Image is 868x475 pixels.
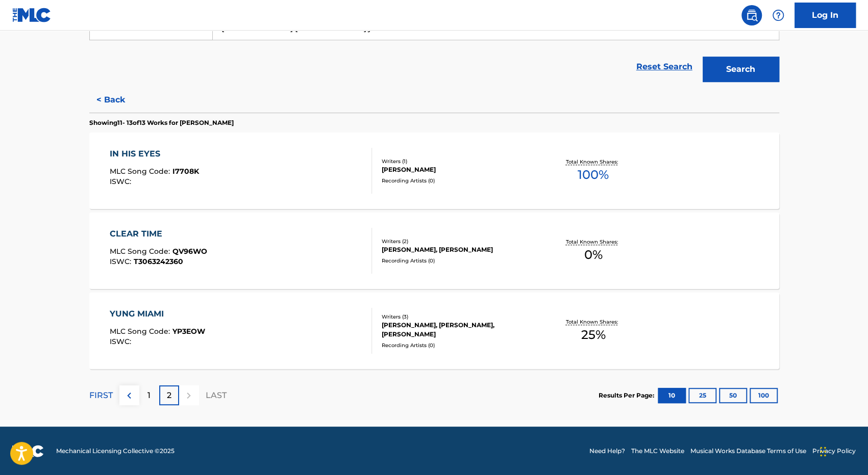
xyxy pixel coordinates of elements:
[589,446,625,456] a: Need Help?
[110,247,172,256] span: MLC Song Code :
[110,177,134,186] span: ISWC :
[817,426,868,475] iframe: Chat Widget
[719,388,747,403] button: 50
[382,321,536,339] div: [PERSON_NAME], [PERSON_NAME], [PERSON_NAME]
[110,228,207,240] div: CLEAR TIME
[89,293,779,369] a: YUNG MIAMIMLC Song Code:YP3EOWISWC:Writers (3)[PERSON_NAME], [PERSON_NAME], [PERSON_NAME]Recordin...
[690,446,806,456] a: Musical Works Database Terms of Use
[631,56,698,78] a: Reset Search
[578,166,609,184] span: 100 %
[110,167,172,176] span: MLC Song Code :
[382,177,536,184] div: Recording Artists ( 0 )
[688,388,716,403] button: 25
[768,5,788,25] div: Help
[12,445,44,457] img: logo
[382,341,536,349] div: Recording Artists ( 0 )
[89,118,234,127] p: Showing 11 - 13 of 13 Works for [PERSON_NAME]
[134,257,183,266] span: T3063242360
[12,8,52,22] img: MLC Logo
[658,388,686,403] button: 10
[795,3,856,28] a: Log In
[89,87,151,113] button: < Back
[56,446,175,456] span: Mechanical Licensing Collective © 2025
[382,165,536,174] div: [PERSON_NAME]
[206,389,227,402] p: LAST
[172,327,205,336] span: YP3EOW
[599,391,657,400] p: Results Per Page:
[382,313,536,321] div: Writers ( 3 )
[382,237,536,245] div: Writers ( 2 )
[382,157,536,165] div: Writers ( 1 )
[110,308,205,320] div: YUNG MIAMI
[172,247,207,256] span: QV96WO
[746,9,758,21] img: search
[110,337,134,346] span: ISWC :
[581,326,605,344] span: 25 %
[89,213,779,289] a: CLEAR TIMEMLC Song Code:QV96WOISWC:T3063242360Writers (2)[PERSON_NAME], [PERSON_NAME]Recording Ar...
[110,148,199,160] div: IN HIS EYES
[703,57,779,82] button: Search
[566,238,621,246] p: Total Known Shares:
[110,257,134,266] span: ISWC :
[631,446,684,456] a: The MLC Website
[167,389,171,402] p: 2
[820,436,826,467] div: Drag
[584,246,602,264] span: 0 %
[123,389,135,402] img: left
[566,158,621,166] p: Total Known Shares:
[89,389,113,402] p: FIRST
[772,9,784,21] img: help
[812,446,856,456] a: Privacy Policy
[382,257,536,265] div: Recording Artists ( 0 )
[382,245,536,254] div: [PERSON_NAME], [PERSON_NAME]
[147,389,151,402] p: 1
[89,15,779,87] form: Search Form
[110,327,172,336] span: MLC Song Code :
[741,5,762,25] a: Public Search
[89,133,779,209] a: IN HIS EYESMLC Song Code:I7708KISWC:Writers (1)[PERSON_NAME]Recording Artists (0)Total Known Shar...
[566,318,621,326] p: Total Known Shares:
[750,388,778,403] button: 100
[172,167,199,176] span: I7708K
